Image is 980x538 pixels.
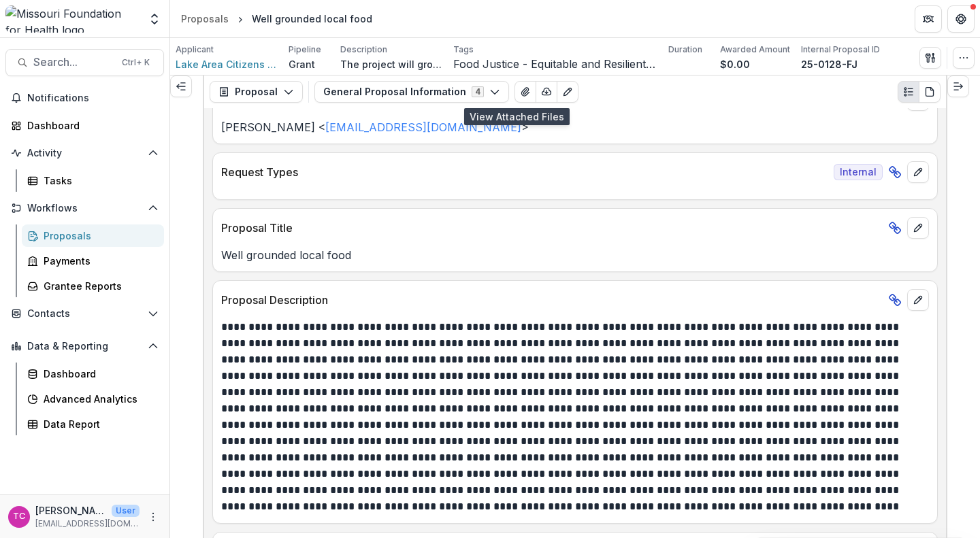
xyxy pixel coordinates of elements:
p: [PERSON_NAME] [35,503,106,518]
a: Lake Area Citizens Advisory Board Inc. [176,57,278,71]
span: Food Justice - Equitable and Resilient Food Systems [453,58,657,71]
p: $0.00 [720,57,750,71]
p: Request Types [221,164,828,180]
a: Grantee Reports [22,275,164,297]
button: PDF view [919,81,941,103]
button: Plaintext view [898,81,919,103]
div: Dashboard [27,118,153,133]
a: Data Report [22,413,164,435]
div: Grantee Reports [44,279,153,293]
div: Data Report [44,417,153,431]
button: Expand right [947,75,969,97]
a: Dashboard [22,363,164,385]
a: Advanced Analytics [22,388,164,410]
img: Missouri Foundation for Health logo [5,5,140,33]
a: Payments [22,250,164,272]
button: Search... [5,49,164,76]
button: Expand left [170,75,192,97]
button: edit [907,217,929,239]
button: Open Activity [5,142,164,164]
button: Get Help [947,5,975,33]
p: Pipeline [289,44,321,56]
p: 25-0128-FJ [801,57,857,71]
div: Proposals [181,12,229,26]
div: Tori Cope [13,512,25,521]
button: Open Workflows [5,197,164,219]
span: Activity [27,148,142,159]
span: Search... [33,56,114,69]
button: Proposal [210,81,303,103]
button: Notifications [5,87,164,109]
span: Contacts [27,308,142,320]
p: [PERSON_NAME] < > [221,119,929,135]
span: Workflows [27,203,142,214]
div: Dashboard [44,367,153,381]
p: Description [340,44,387,56]
button: Open entity switcher [145,5,164,33]
p: Applicant [176,44,214,56]
p: Duration [668,44,702,56]
button: More [145,509,161,525]
p: Proposal Title [221,220,883,236]
a: [EMAIL_ADDRESS][DOMAIN_NAME] [325,120,521,134]
div: Advanced Analytics [44,392,153,406]
span: Internal [834,164,883,180]
p: The project will grow produce in hydroponic greenhouses and sell it through mobile markets, incre... [340,57,442,71]
span: Notifications [27,93,159,104]
div: Proposals [44,229,153,243]
a: Dashboard [5,114,164,137]
div: Payments [44,254,153,268]
div: Well grounded local food [252,12,372,26]
button: Open Contacts [5,303,164,324]
a: Proposals [22,224,164,247]
p: Awarded Amount [720,44,790,56]
button: edit [907,289,929,311]
p: Well grounded local food [221,247,929,263]
p: Tags [453,44,474,56]
div: Tasks [44,173,153,188]
span: Data & Reporting [27,341,142,352]
p: [EMAIL_ADDRESS][DOMAIN_NAME] [35,518,140,530]
p: Internal Proposal ID [801,44,880,56]
a: Proposals [176,9,234,29]
button: Open Data & Reporting [5,335,164,357]
button: Edit as form [557,81,578,103]
button: View Attached Files [514,81,536,103]
nav: breadcrumb [176,9,378,29]
a: Tasks [22,169,164,192]
p: Grant [289,57,315,71]
div: Ctrl + K [119,55,152,70]
button: edit [907,161,929,183]
button: Partners [915,5,942,33]
p: Proposal Description [221,292,883,308]
button: General Proposal Information4 [314,81,509,103]
p: User [112,505,140,517]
